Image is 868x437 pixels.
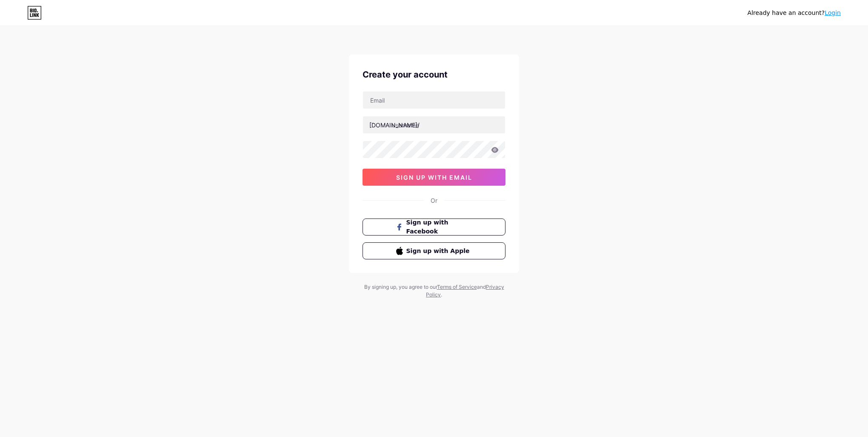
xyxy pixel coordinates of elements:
input: username [363,116,505,133]
div: Already have an account? [748,9,841,17]
a: Login [825,9,841,16]
input: Email [363,92,505,109]
div: By signing up, you agree to our and . [362,283,506,299]
button: Sign up with Apple [363,242,505,259]
span: Sign up with Apple [406,247,472,256]
div: Or [431,196,437,205]
div: Create your account [363,68,505,81]
span: sign up with email [396,174,472,181]
span: Sign up with Facebook [406,218,472,236]
button: Sign up with Facebook [363,218,505,236]
div: [DOMAIN_NAME]/ [369,121,420,129]
a: Terms of Service [437,284,477,290]
button: sign up with email [363,169,505,186]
